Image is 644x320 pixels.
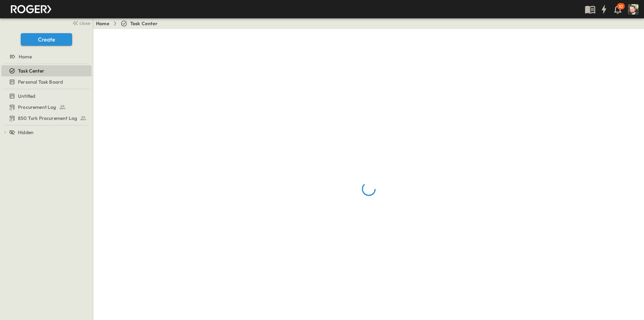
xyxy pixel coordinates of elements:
div: Untitledtest [1,91,92,102]
a: Home [1,52,90,62]
button: Create [21,33,72,46]
a: Untitled [1,91,90,101]
span: Home [19,53,32,60]
span: Personal Task Board [18,78,63,85]
button: close [69,18,92,28]
a: Home [96,20,109,27]
p: 10 [619,4,623,9]
div: 850 Turk Procurement Logtest [1,113,92,124]
nav: breadcrumbs [96,20,162,27]
span: Untitled [18,93,35,100]
span: Task Center [18,67,44,74]
span: close [79,20,90,27]
div: Procurement Logtest [1,102,92,113]
a: Procurement Log [1,102,90,112]
span: Hidden [18,129,33,136]
span: 850 Turk Procurement Log [18,115,77,122]
a: Personal Task Board [1,77,90,87]
span: Task Center [130,20,158,27]
div: Personal Task Boardtest [1,76,92,87]
img: Profile Picture [628,4,638,15]
span: Procurement Log [18,104,56,111]
a: Task Center [1,66,90,76]
a: 850 Turk Procurement Log [1,113,90,123]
